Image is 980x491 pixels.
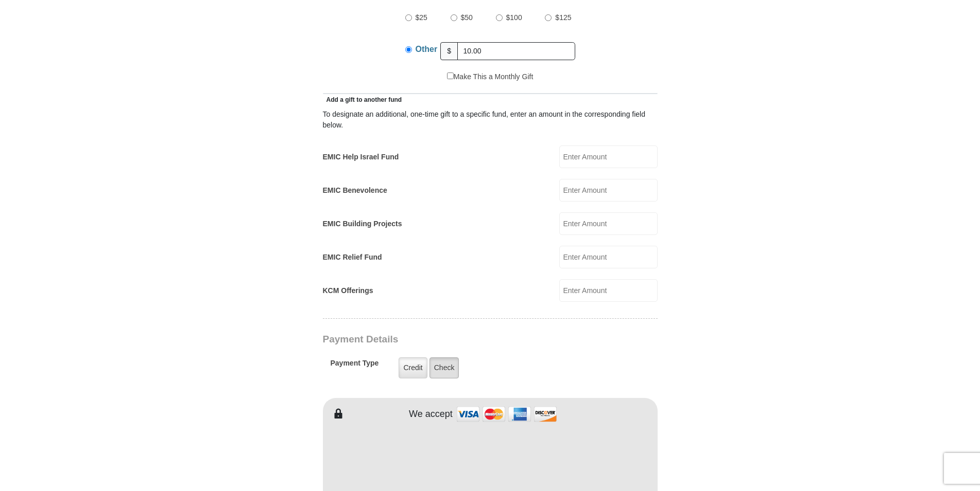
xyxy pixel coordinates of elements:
div: To designate an additional, one-time gift to a specific fund, enter an amount in the correspondin... [323,109,658,131]
h4: We accept [409,409,453,420]
span: $ [440,42,458,60]
input: Enter Amount [559,179,658,202]
label: EMIC Relief Fund [323,252,382,263]
label: Credit [399,357,427,378]
input: Enter Amount [559,146,658,168]
input: Make This a Monthly Gift [447,72,454,79]
span: $125 [555,13,571,22]
input: Enter Amount [559,279,658,302]
input: Other Amount [457,42,575,60]
span: Other [416,45,438,53]
label: Make This a Monthly Gift [447,71,534,82]
span: Add a gift to another fund [323,96,402,103]
input: Enter Amount [559,212,658,235]
span: $25 [416,13,427,22]
img: credit cards accepted [455,403,558,425]
span: $50 [461,13,473,22]
label: EMIC Benevolence [323,185,387,196]
h5: Payment Type [331,359,379,373]
label: EMIC Help Israel Fund [323,152,399,162]
span: $100 [506,13,522,22]
h3: Payment Details [323,334,586,345]
input: Enter Amount [559,246,658,268]
label: EMIC Building Projects [323,219,402,229]
label: Check [429,357,459,378]
label: KCM Offerings [323,285,373,296]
